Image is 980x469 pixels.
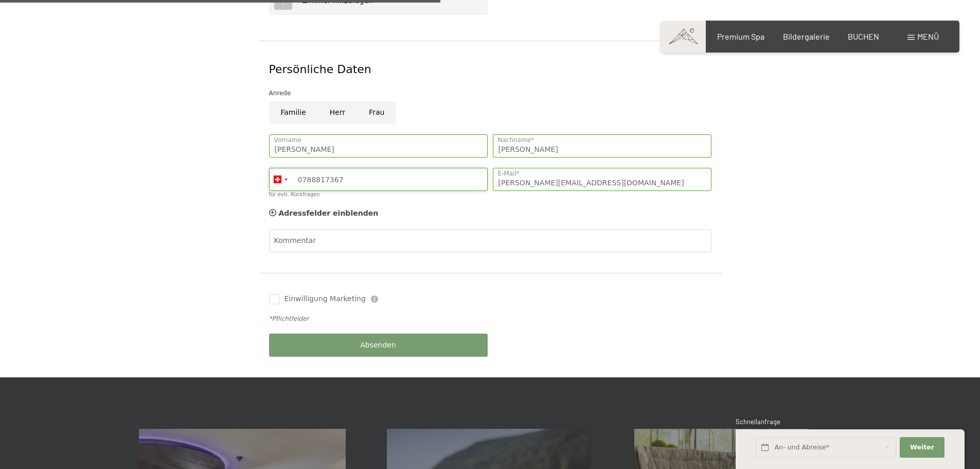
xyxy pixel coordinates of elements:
span: Menü [917,31,939,41]
div: *Pflichtfelder [269,315,711,323]
a: BUCHEN [848,31,879,41]
a: Premium Spa [717,31,764,41]
button: Absenden [269,334,488,357]
label: für evtl. Rückfragen [269,192,320,197]
div: Switzerland (Schweiz): +41 [270,168,291,190]
span: Schnellanfrage [736,418,780,426]
span: Absenden [360,340,396,351]
input: 078 123 45 67 [269,168,488,191]
span: Adressfelder einblenden [279,209,379,217]
span: Einwilligung Marketing [284,294,366,304]
button: Weiter [900,437,944,458]
span: Weiter [910,443,934,452]
a: Bildergalerie [783,31,830,41]
div: Persönliche Daten [269,62,711,78]
div: Anrede [269,88,711,98]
